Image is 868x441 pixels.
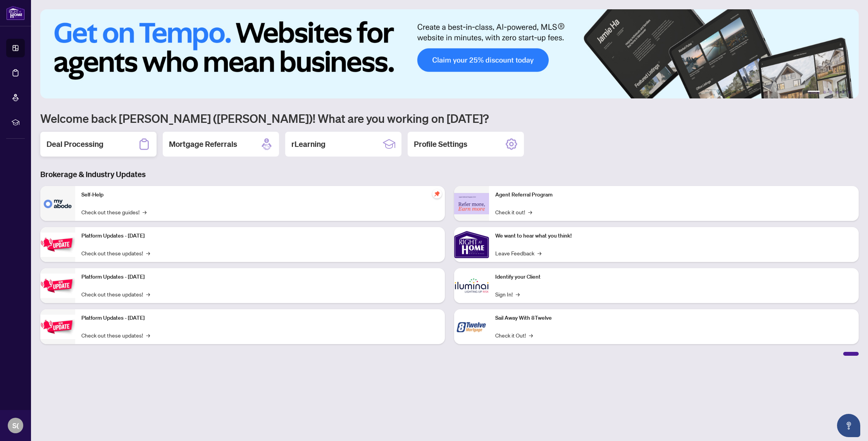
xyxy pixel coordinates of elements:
img: Identify your Client [454,268,489,303]
span: → [143,208,146,216]
img: Self-Help [40,186,75,221]
span: → [146,290,150,298]
a: Check it out!→ [495,208,532,216]
button: 5 [842,91,845,94]
button: 4 [835,91,839,94]
span: pushpin [432,189,442,198]
p: Self-Help [81,191,439,199]
span: → [146,331,150,339]
p: Identify your Client [495,273,852,281]
a: Check out these updates!→ [81,290,150,298]
a: Check out these guides!→ [81,208,146,216]
p: Sail Away With 8Twelve [495,314,852,322]
p: Platform Updates - [DATE] [81,314,439,322]
img: Platform Updates - July 21, 2025 [40,233,75,257]
span: → [529,331,533,339]
a: Check it Out!→ [495,331,533,339]
p: Platform Updates - [DATE] [81,273,439,281]
img: Slide 0 [40,9,859,98]
img: We want to hear what you think! [454,227,489,262]
span: → [537,249,541,257]
p: Platform Updates - [DATE] [81,232,439,240]
img: Agent Referral Program [454,193,489,214]
h3: Brokerage & Industry Updates [40,169,859,180]
span: → [516,290,520,298]
button: 3 [829,91,832,94]
h2: Mortgage Referrals [169,139,237,150]
img: Sail Away With 8Twelve [454,309,489,344]
h2: Deal Processing [46,139,103,150]
h1: Welcome back [PERSON_NAME] ([PERSON_NAME])! What are you working on [DATE]? [40,111,859,126]
p: We want to hear what you think! [495,232,852,240]
a: Leave Feedback→ [495,249,541,257]
img: Platform Updates - June 23, 2025 [40,315,75,339]
a: Sign In!→ [495,290,520,298]
button: 1 [808,91,820,94]
p: Agent Referral Program [495,191,852,199]
button: Open asap [837,414,860,437]
a: Check out these updates!→ [81,331,150,339]
img: logo [6,6,25,20]
button: 2 [823,91,826,94]
span: → [146,249,150,257]
span: → [528,208,532,216]
span: S( [12,420,19,431]
h2: Profile Settings [414,139,467,150]
a: Check out these updates!→ [81,249,150,257]
button: 6 [848,91,851,94]
h2: rLearning [291,139,325,150]
img: Platform Updates - July 8, 2025 [40,274,75,298]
